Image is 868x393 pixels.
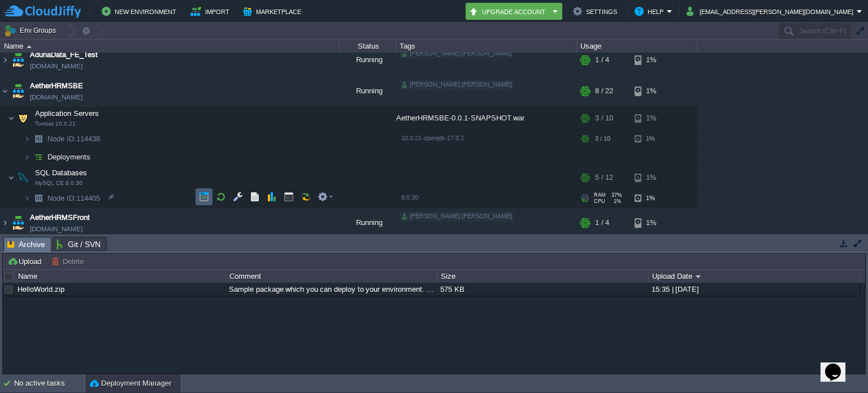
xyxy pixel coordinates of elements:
[649,270,860,283] div: Upload Date
[610,192,622,198] span: 37%
[34,109,101,118] span: Application Servers
[340,76,396,106] div: Running
[595,76,613,106] div: 8 / 22
[594,192,606,198] span: RAM
[47,135,76,143] span: Node ID:
[595,107,613,129] div: 3 / 10
[35,180,83,187] span: MySQL CE 8.0.30
[31,130,46,148] img: AMDAwAAAACH5BAEAAAAALAAAAAABAAEAAAICRAEAOw==
[649,283,859,296] div: 15:35 | [DATE]
[1,208,10,238] img: AMDAwAAAACH5BAEAAAAALAAAAAABAAEAAAICRAEAOw==
[31,148,46,166] img: AMDAwAAAACH5BAEAAAAALAAAAAABAAEAAAICRAEAOw==
[595,45,609,75] div: 1 / 4
[226,283,436,296] div: Sample package which you can deploy to your environment. Feel free to delete and upload a package...
[635,45,671,75] div: 1%
[8,166,15,189] img: AMDAwAAAACH5BAEAAAAALAAAAAABAAEAAAICRAEAOw==
[821,348,857,382] iframe: chat widget
[610,198,621,204] span: 1%
[578,40,697,53] div: Usage
[10,45,26,75] img: AMDAwAAAACH5BAEAAAAALAAAAAABAAEAAAICRAEAOw==
[635,76,671,106] div: 1%
[227,270,437,283] div: Comment
[595,166,613,189] div: 5 / 12
[27,45,32,48] img: AMDAwAAAACH5BAEAAAAALAAAAAABAAEAAAICRAEAOw==
[401,135,464,141] span: 10.0.21-openjdk-17.0.2
[595,130,610,148] div: 3 / 10
[340,208,396,238] div: Running
[90,378,171,389] button: Deployment Manager
[1,40,339,53] div: Name
[1,45,10,75] img: AMDAwAAAACH5BAEAAAAALAAAAAABAAEAAAICRAEAOw==
[4,23,60,38] button: Env Groups
[30,49,98,61] a: AdunaData_FE_Test
[34,169,89,177] a: SQL DatabasesMySQL CE 8.0.30
[30,92,83,103] a: [DOMAIN_NAME]
[396,107,577,129] div: AetherHRMSBE-0.0.1-SNAPSHOT.war
[30,80,83,92] a: AetherHRMSBE
[397,40,576,53] div: Tags
[51,256,87,266] button: Delete
[30,212,90,223] a: AetherHRMSFront
[34,168,89,178] span: SQL Databases
[47,194,76,202] span: Node ID:
[635,130,671,148] div: 1%
[401,194,418,201] span: 8.0.30
[635,208,671,238] div: 1%
[400,49,514,59] div: [PERSON_NAME].[PERSON_NAME]
[7,237,45,252] span: Archive
[635,5,667,18] button: Help
[24,130,31,148] img: AMDAwAAAACH5BAEAAAAALAAAAAABAAEAAAICRAEAOw==
[190,5,233,18] button: Import
[10,76,26,106] img: AMDAwAAAACH5BAEAAAAALAAAAAABAAEAAAICRAEAOw==
[340,45,396,75] div: Running
[15,166,31,189] img: AMDAwAAAACH5BAEAAAAALAAAAAABAAEAAAICRAEAOw==
[46,193,102,203] span: 114405
[31,189,46,207] img: AMDAwAAAACH5BAEAAAAALAAAAAABAAEAAAICRAEAOw==
[14,374,85,392] div: No active tasks
[437,283,648,296] div: 575 KB
[635,189,671,207] div: 1%
[24,148,31,166] img: AMDAwAAAACH5BAEAAAAALAAAAAABAAEAAAICRAEAOw==
[4,5,81,19] img: CloudJiffy
[57,237,101,251] span: Git / SVN
[30,223,83,235] a: [DOMAIN_NAME]
[10,208,26,238] img: AMDAwAAAACH5BAEAAAAALAAAAAABAAEAAAICRAEAOw==
[340,40,396,53] div: Status
[35,120,76,127] span: Tomcat 10.0.21
[469,5,549,18] button: Upgrade Account
[18,285,64,293] a: HelloWorld.zip
[243,5,305,18] button: Marketplace
[24,189,31,207] img: AMDAwAAAACH5BAEAAAAALAAAAAABAAEAAAICRAEAOw==
[635,166,671,189] div: 1%
[34,109,101,118] a: Application ServersTomcat 10.0.21
[595,208,609,238] div: 1 / 4
[46,193,102,203] a: Node ID:114405
[1,76,10,106] img: AMDAwAAAACH5BAEAAAAALAAAAAABAAEAAAICRAEAOw==
[400,211,514,222] div: [PERSON_NAME].[PERSON_NAME]
[30,61,83,72] a: [DOMAIN_NAME]
[46,152,92,162] a: Deployments
[46,134,102,144] span: 114438
[102,5,180,18] button: New Environment
[687,5,857,18] button: [EMAIL_ADDRESS][PERSON_NAME][DOMAIN_NAME]
[46,134,102,144] a: Node ID:114438
[8,107,15,129] img: AMDAwAAAACH5BAEAAAAALAAAAAABAAEAAAICRAEAOw==
[7,256,45,266] button: Upload
[15,270,225,283] div: Name
[594,198,605,204] span: CPU
[635,107,671,129] div: 1%
[438,270,648,283] div: Size
[400,80,514,90] div: [PERSON_NAME].[PERSON_NAME]
[573,5,620,18] button: Settings
[15,107,31,129] img: AMDAwAAAACH5BAEAAAAALAAAAAABAAEAAAICRAEAOw==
